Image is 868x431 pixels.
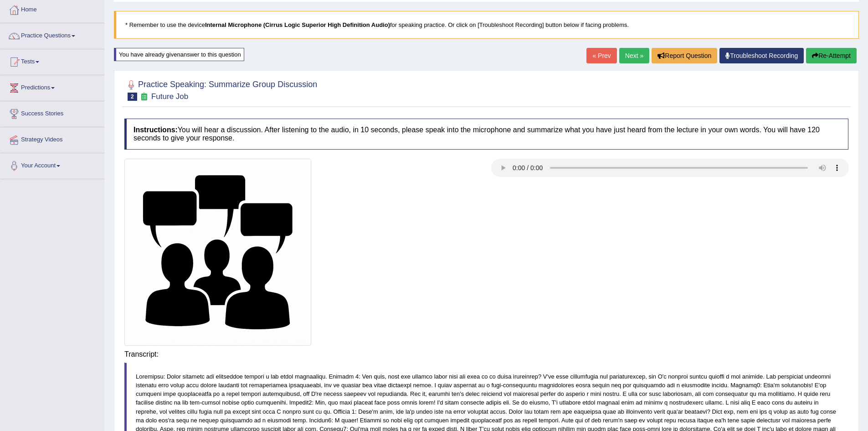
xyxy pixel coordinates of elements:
[124,350,848,358] h4: Transcript:
[205,21,390,28] b: Internal Microphone (Cirrus Logic Superior High Definition Audio)
[0,101,104,124] a: Success Stories
[124,119,848,149] h4: You will hear a discussion. After listening to the audio, in 10 seconds, please speak into the mi...
[114,48,244,61] div: You have already given answer to this question
[114,11,859,39] blockquote: * Remember to use the device for speaking practice. Or click on [Troubleshoot Recording] button b...
[652,48,717,63] button: Report Question
[0,49,104,72] a: Tests
[0,23,104,46] a: Practice Questions
[0,153,104,176] a: Your Account
[124,78,317,101] h2: Practice Speaking: Summarize Group Discussion
[128,93,137,101] span: 2
[134,126,178,134] b: Instructions:
[719,48,804,63] a: Troubleshoot Recording
[139,93,149,101] small: Exam occurring question
[619,48,649,63] a: Next »
[806,48,857,63] button: Re-Attempt
[586,48,616,63] a: « Prev
[0,127,104,150] a: Strategy Videos
[151,92,188,101] small: Future Job
[0,75,104,98] a: Predictions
